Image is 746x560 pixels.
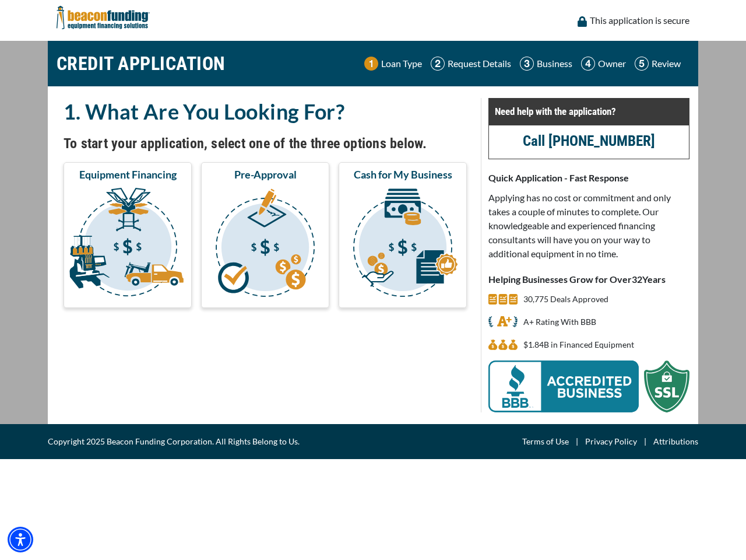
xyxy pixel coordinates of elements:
[581,57,595,71] img: Step 4
[488,272,689,286] p: Helping Businesses Grow for Over Years
[522,435,569,449] a: Terms of Use
[652,57,681,71] p: Review
[537,57,572,71] p: Business
[653,435,698,449] a: Attributions
[64,134,467,153] h4: To start your application, select one of the three options below.
[431,57,445,71] img: Step 2
[488,191,689,261] p: Applying has no cost or commitment and only takes a couple of minutes to complete. Our knowledgea...
[488,360,689,412] img: BBB Acredited Business and SSL Protection
[339,162,467,308] button: Cash for My Business
[637,435,653,449] span: |
[520,57,534,71] img: Step 3
[590,13,689,27] p: This application is secure
[632,274,642,285] span: 32
[495,104,683,118] p: Need help with the application?
[48,435,300,449] span: Copyright 2025 Beacon Funding Corporation. All Rights Belong to Us.
[523,338,634,352] p: $1,843,333,914 in Financed Equipment
[64,162,192,308] button: Equipment Financing
[523,132,655,149] a: call (847) 897-2499
[585,435,637,449] a: Privacy Policy
[57,47,226,80] h1: CREDIT APPLICATION
[523,315,596,329] p: A+ Rating With BBB
[203,186,327,303] img: Pre-Approval
[488,171,689,185] p: Quick Application - Fast Response
[341,186,465,303] img: Cash for My Business
[448,57,511,71] p: Request Details
[364,57,378,71] img: Step 1
[381,57,422,71] p: Loan Type
[79,167,177,181] span: Equipment Financing
[64,98,467,125] h2: 1. What Are You Looking For?
[234,167,297,181] span: Pre-Approval
[66,186,189,303] img: Equipment Financing
[578,16,587,27] img: lock icon to convery security
[598,57,626,71] p: Owner
[354,167,452,181] span: Cash for My Business
[201,162,329,308] button: Pre-Approval
[569,435,585,449] span: |
[523,292,608,306] p: 30,775 Deals Approved
[8,527,33,552] div: Accessibility Menu
[635,57,649,71] img: Step 5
